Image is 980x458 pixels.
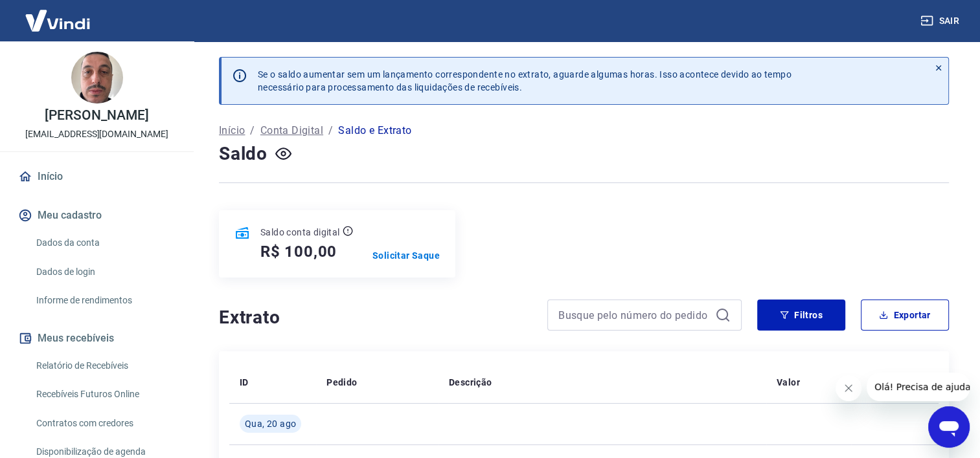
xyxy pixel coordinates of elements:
[31,287,178,314] a: Informe de rendimentos
[16,201,178,230] button: Meu cadastro
[16,324,178,353] button: Meus recebíveis
[31,353,178,379] a: Relatório de Recebíveis
[16,1,100,40] img: Vindi
[328,123,333,138] p: /
[338,123,411,138] p: Saldo e Extrato
[558,305,710,325] input: Busque pelo número do pedido
[777,376,800,389] p: Valor
[31,410,178,437] a: Contratos com credores
[240,376,249,389] p: ID
[25,127,168,141] p: [EMAIL_ADDRESS][DOMAIN_NAME]
[260,226,340,239] p: Saldo conta digital
[45,109,148,122] p: [PERSON_NAME]
[71,52,123,104] img: ad5d2235-5410-4afa-9d27-7d9b06705312.jpeg
[245,417,296,430] span: Qua, 20 ago
[372,249,440,262] a: Solicitar Saque
[918,9,964,33] button: Sair
[260,123,323,138] a: Conta Digital
[928,406,970,448] iframe: Botão para abrir a janela de mensagens
[219,305,532,331] h4: Extrato
[326,376,357,389] p: Pedido
[31,381,178,408] a: Recebíveis Futuros Online
[16,162,178,191] a: Início
[258,68,792,94] p: Se o saldo aumentar sem um lançamento correspondente no extrato, aguarde algumas horas. Isso acon...
[757,300,845,331] button: Filtros
[31,230,178,256] a: Dados da conta
[861,300,949,331] button: Exportar
[260,241,337,262] h5: R$ 100,00
[8,9,109,19] span: Olá! Precisa de ajuda?
[250,123,255,138] p: /
[219,123,245,138] a: Início
[836,375,861,401] iframe: Fechar mensagem
[867,373,970,401] iframe: Mensagem da empresa
[449,376,492,389] p: Descrição
[219,141,268,167] h4: Saldo
[31,259,178,285] a: Dados de login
